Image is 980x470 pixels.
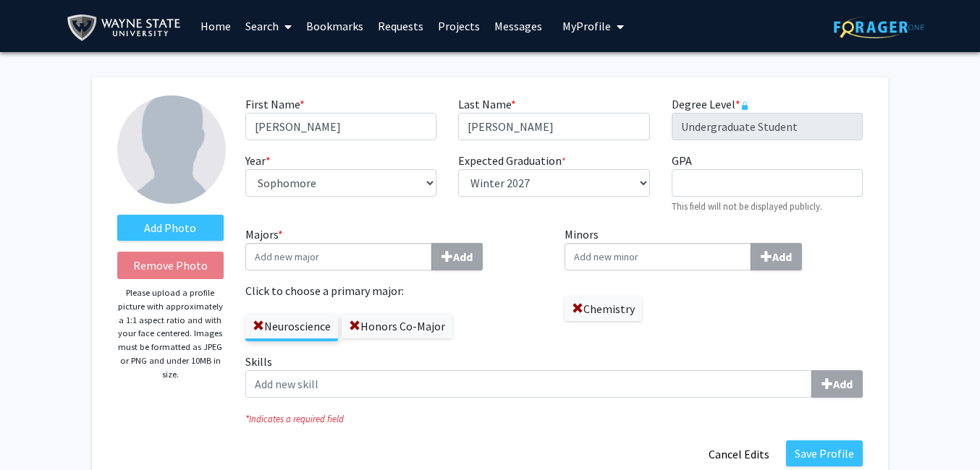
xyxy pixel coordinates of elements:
img: ForagerOne Logo [834,16,924,38]
a: Home [193,1,238,51]
input: MinorsAdd [565,243,751,270]
label: Year [245,152,271,169]
label: GPA [672,152,692,169]
button: Skills [811,370,863,398]
label: Neuroscience [245,314,338,338]
button: Remove Photo [117,252,224,279]
a: Requests [371,1,431,51]
label: Chemistry [565,296,642,321]
svg: Changes to this field can only be made in Wayne State’s Content Management System (CMS) at cms.wa... [740,101,749,110]
label: Expected Graduation [458,152,566,169]
input: Majors*Add [245,243,432,270]
a: Search [238,1,299,51]
img: Wayne State University Logo [67,12,187,44]
a: Bookmarks [299,1,371,51]
label: Majors [245,226,544,270]
p: Please upload a profile picture with approximately a 1:1 aspect ratio and with your face centered... [117,286,224,381]
button: Cancel Edits [699,440,779,468]
label: Degree Level [672,95,749,113]
b: Add [833,377,853,391]
b: Add [772,249,792,264]
label: Click to choose a primary major: [245,282,544,299]
label: Honors Co-Major [342,314,452,338]
a: Projects [431,1,487,51]
button: Majors* [431,243,483,270]
label: First Name [245,95,305,113]
iframe: Chat [11,405,62,459]
label: Last Name [458,95,516,113]
b: Add [453,249,473,264]
button: Save Profile [786,440,863,466]
span: My Profile [562,19,611,33]
a: Messages [487,1,549,51]
label: Minors [565,226,863,270]
small: This field will not be displayed publicly. [672,200,822,212]
label: AddProfile Picture [117,215,224,241]
img: Profile Picture [117,95,226,204]
label: Skills [245,353,863,398]
input: SkillsAdd [245,370,812,398]
i: Indicates a required field [245,412,863,426]
button: Minors [751,243,802,270]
